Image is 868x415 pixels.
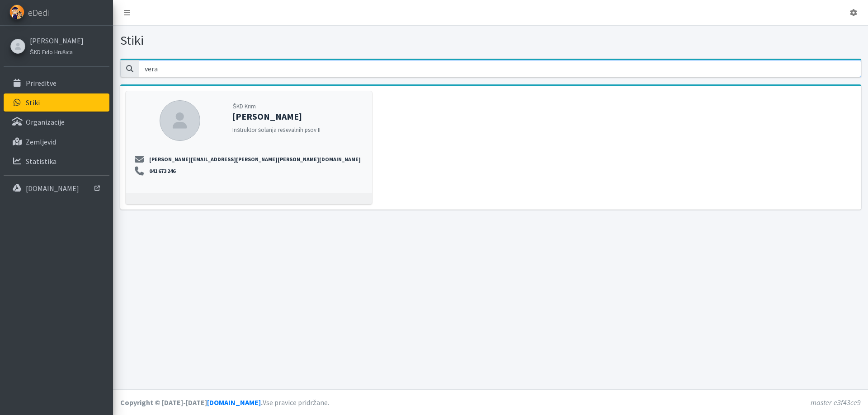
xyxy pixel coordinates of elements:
[30,35,84,46] a: [PERSON_NAME]
[207,398,261,407] a: [DOMAIN_NAME]
[811,398,861,407] em: master-e3f43ce9
[26,98,40,107] p: Stiki
[139,60,861,77] input: Išči
[232,126,320,133] small: Inštruktor šolanja reševalnih psov II
[28,6,49,19] span: eDedi
[120,33,487,48] h1: Stiki
[26,79,57,88] p: Prireditve
[4,179,109,197] a: [DOMAIN_NAME]
[4,113,109,131] a: Organizacije
[147,167,178,175] a: 041 673 246
[26,137,56,146] p: Zemljevid
[147,155,363,163] a: [PERSON_NAME][EMAIL_ADDRESS][PERSON_NAME][PERSON_NAME][DOMAIN_NAME]
[232,103,256,110] small: ŠKD Krim
[120,398,263,407] strong: Copyright © [DATE]-[DATE] .
[4,152,109,170] a: Statistika
[26,117,65,126] p: Organizacije
[113,389,868,415] footer: Vse pravice pridržane.
[4,93,109,112] a: Stiki
[26,157,57,166] p: Statistika
[232,111,302,122] strong: [PERSON_NAME]
[4,133,109,151] a: Zemljevid
[9,5,24,19] img: eDedi
[26,184,79,193] p: [DOMAIN_NAME]
[4,74,109,92] a: Prireditve
[30,46,84,57] a: ŠKD Fido Hrušica
[30,48,73,56] small: ŠKD Fido Hrušica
